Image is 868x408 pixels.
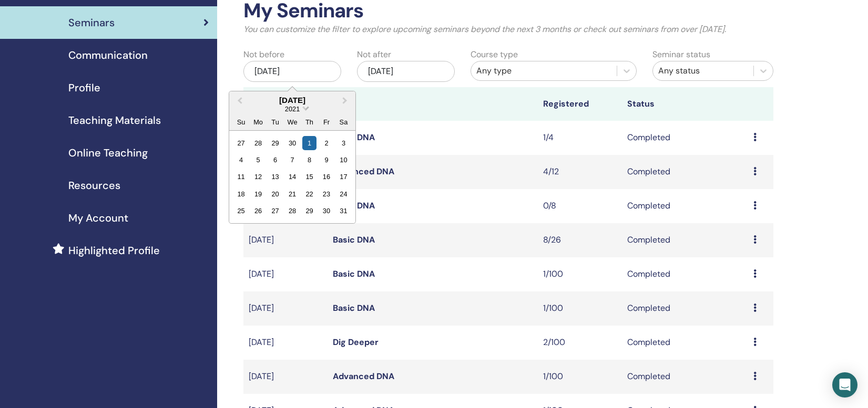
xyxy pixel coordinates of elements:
div: Choose Monday, July 12th, 2021 [251,170,265,184]
td: Completed [622,291,748,326]
div: Choose Date [229,91,356,224]
span: Online Teaching [68,145,148,161]
div: Choose Monday, July 19th, 2021 [251,187,265,201]
span: My Account [68,210,128,226]
div: Choose Wednesday, July 28th, 2021 [285,204,299,218]
div: Month July, 2021 [232,134,352,219]
div: Any status [658,65,748,77]
a: Basic DNA [333,302,375,313]
td: 4/12 [538,155,622,189]
td: [DATE] [243,326,328,360]
div: Su [234,114,248,129]
span: Teaching Materials [68,112,161,128]
td: [DATE] [243,291,328,326]
button: Next Month [338,92,354,109]
div: Choose Friday, July 23rd, 2021 [319,187,333,201]
div: [DATE] [229,96,355,104]
div: Choose Saturday, July 17th, 2021 [336,170,351,184]
a: Advanced DNA [333,166,394,177]
label: Not after [357,48,391,61]
span: Communication [68,47,148,63]
div: Choose Wednesday, July 14th, 2021 [285,170,299,184]
div: Choose Thursday, July 1st, 2021 [302,135,316,150]
div: Choose Sunday, July 4th, 2021 [234,153,248,167]
span: 2021 [285,105,300,113]
td: Completed [622,223,748,257]
td: Completed [622,360,748,394]
span: Seminars [68,15,115,30]
div: Choose Saturday, July 31st, 2021 [336,204,351,218]
td: [DATE] [243,223,328,257]
td: [DATE] [243,257,328,291]
label: Not before [243,48,284,61]
div: Choose Friday, July 30th, 2021 [319,204,333,218]
div: Choose Sunday, June 27th, 2021 [234,135,248,150]
div: We [285,114,299,129]
th: Registered [538,87,622,121]
div: Any type [476,65,611,77]
td: Completed [622,189,748,223]
a: Dig Deeper [333,337,379,348]
div: Choose Sunday, July 25th, 2021 [234,204,248,218]
td: Completed [622,155,748,189]
div: Choose Friday, July 2nd, 2021 [319,135,333,150]
div: Open Intercom Messenger [832,372,857,397]
td: [DATE] [243,360,328,394]
div: Choose Thursday, July 22nd, 2021 [302,187,316,201]
div: Choose Friday, July 16th, 2021 [319,170,333,184]
div: Choose Tuesday, July 6th, 2021 [268,153,282,167]
div: Choose Monday, July 26th, 2021 [251,204,265,218]
td: Completed [622,326,748,360]
a: Advanced DNA [333,371,394,382]
td: 1/4 [538,121,622,155]
div: Choose Thursday, July 8th, 2021 [302,153,316,167]
td: 1/100 [538,257,622,291]
div: Choose Wednesday, July 7th, 2021 [285,153,299,167]
div: Choose Monday, June 28th, 2021 [251,135,265,150]
label: Seminar status [652,48,710,61]
div: Choose Sunday, July 11th, 2021 [234,170,248,184]
td: 8/26 [538,223,622,257]
div: Choose Tuesday, July 27th, 2021 [268,204,282,218]
div: Sa [336,114,351,129]
span: Resources [68,177,120,193]
div: Choose Tuesday, June 29th, 2021 [268,135,282,150]
div: Choose Monday, July 5th, 2021 [251,153,265,167]
button: Previous Month [230,92,247,109]
td: 2/100 [538,326,622,360]
div: Choose Thursday, July 29th, 2021 [302,204,316,218]
a: Basic DNA [333,268,375,279]
label: Course type [471,48,518,61]
td: 0/8 [538,189,622,223]
span: Highlighted Profile [68,243,160,258]
div: Choose Saturday, July 24th, 2021 [336,187,351,201]
div: Choose Friday, July 9th, 2021 [319,153,333,167]
div: Tu [268,114,282,129]
th: Seminar [243,87,328,121]
div: Choose Saturday, July 3rd, 2021 [336,135,351,150]
div: [DATE] [357,61,455,82]
div: Th [302,114,316,129]
td: 1/100 [538,360,622,394]
span: Profile [68,80,100,96]
div: Choose Tuesday, July 20th, 2021 [268,187,282,201]
div: Choose Saturday, July 10th, 2021 [336,153,351,167]
div: Choose Wednesday, July 21st, 2021 [285,187,299,201]
div: Mo [251,114,265,129]
div: Choose Sunday, July 18th, 2021 [234,187,248,201]
div: [DATE] [243,61,341,82]
th: Status [622,87,748,121]
div: Fr [319,114,333,129]
a: Basic DNA [333,234,375,245]
td: Completed [622,257,748,291]
div: Choose Wednesday, June 30th, 2021 [285,135,299,150]
p: You can customize the filter to explore upcoming seminars beyond the next 3 months or check out s... [243,23,773,36]
div: Choose Tuesday, July 13th, 2021 [268,170,282,184]
td: 1/100 [538,291,622,326]
div: Choose Thursday, July 15th, 2021 [302,170,316,184]
td: Completed [622,121,748,155]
